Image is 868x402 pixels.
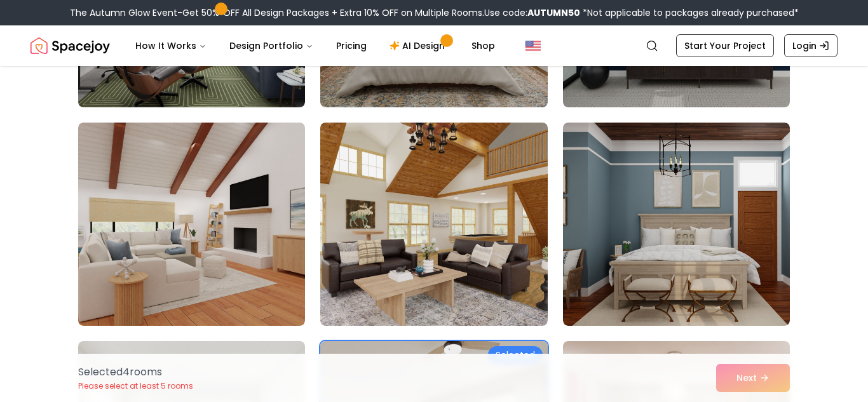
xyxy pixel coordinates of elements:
a: Shop [461,33,505,58]
b: AUTUMN50 [527,6,580,19]
button: How It Works [125,33,217,58]
img: Room room-29 [320,123,547,326]
p: Please select at least 5 rooms [78,381,193,391]
img: Room room-30 [563,123,790,326]
a: Pricing [326,33,377,58]
div: The Autumn Glow Event-Get 50% OFF All Design Packages + Extra 10% OFF on Multiple Rooms. [70,6,799,19]
span: Use code: [484,6,580,19]
img: Room room-28 [78,123,305,326]
span: *Not applicable to packages already purchased* [580,6,799,19]
p: Selected 4 room s [78,365,193,380]
a: AI Design [379,33,459,58]
nav: Global [31,25,837,66]
div: Selected [488,346,543,364]
a: Login [784,34,837,57]
a: Spacejoy [31,33,110,58]
button: Design Portfolio [219,33,323,58]
img: Spacejoy Logo [31,33,110,58]
img: United States [526,38,541,53]
nav: Main [125,33,505,58]
a: Start Your Project [676,34,774,57]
